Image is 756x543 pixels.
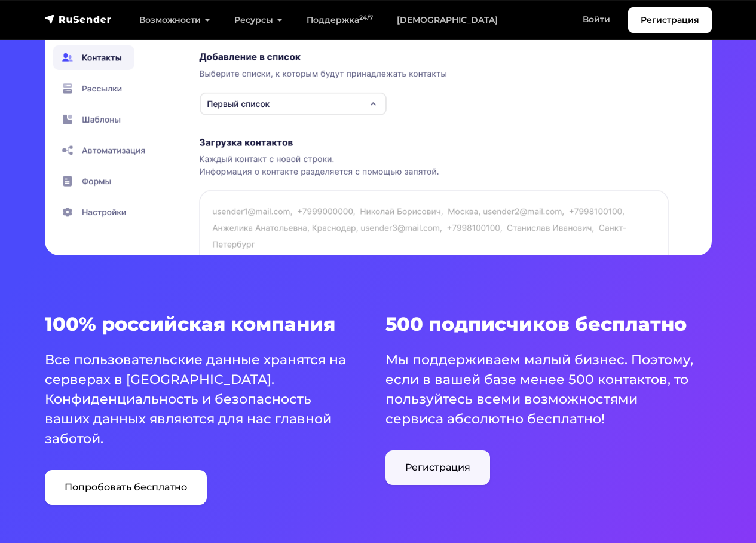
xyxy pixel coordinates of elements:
[385,350,697,429] p: Мы поддерживаем малый бизнес. Поэтому, если в вашей базе менее 500 контактов, то пользуйтесь всем...
[222,8,295,32] a: Ресурсы
[295,8,385,32] a: Поддержка24/7
[45,350,357,449] p: Все пользовательские данные хранятся на серверах в [GEOGRAPHIC_DATA]. Конфиденциальность и безопа...
[385,313,712,335] h3: 500 подписчиков бесплатно
[359,14,373,22] sup: 24/7
[628,7,712,33] a: Регистрация
[127,8,222,32] a: Возможности
[45,470,207,505] a: Попробовать бесплатно
[45,313,371,335] h3: 100% российская компания
[385,8,510,32] a: [DEMOGRAPHIC_DATA]
[385,450,490,485] a: Регистрация
[571,7,622,32] a: Войти
[45,13,112,25] img: RuSender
